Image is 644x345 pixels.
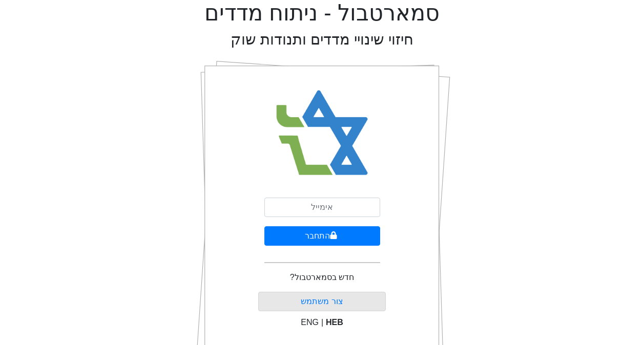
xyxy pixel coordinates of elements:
p: חדש בסמארטבול? [290,271,354,284]
button: צור משתמש [258,292,386,311]
a: צור משתמש [301,297,343,306]
img: Smart Bull [266,77,378,189]
span: ENG [301,318,319,327]
button: התחבר [264,226,380,246]
span: | [321,318,323,327]
h2: חיזוי שינויי מדדים ותנודות שוק [231,31,413,49]
span: HEB [326,318,343,327]
input: אימייל [264,198,380,217]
